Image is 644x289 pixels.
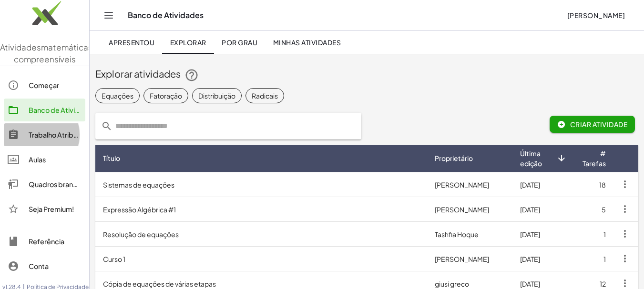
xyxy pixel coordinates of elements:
[29,81,59,90] font: Começar
[4,230,85,253] a: Referência
[103,279,216,288] font: Cópia de equações de várias etapas
[520,149,542,168] font: Última edição
[103,154,120,162] font: Título
[602,205,606,214] font: 5
[603,230,606,239] font: 1
[222,38,257,47] font: Por grau
[570,120,627,129] font: Criar atividade
[101,8,116,23] button: Alternar navegação
[29,262,49,270] font: Conta
[4,255,85,278] a: Conta
[103,255,125,263] font: Curso 1
[29,130,88,139] font: Trabalho Atribuído
[4,173,85,196] a: Quadros brancos
[101,120,112,132] i: prepended action
[4,123,85,146] a: Trabalho Atribuído
[550,116,635,133] button: Criar atividade
[102,91,133,100] font: Equações
[29,180,85,189] font: Quadros brancos
[4,148,85,171] a: Aulas
[103,180,174,189] font: Sistemas de equações
[435,154,473,162] font: Proprietário
[435,255,489,263] font: [PERSON_NAME]
[559,7,633,24] button: [PERSON_NAME]
[600,279,606,288] font: 12
[520,205,540,214] font: [DATE]
[103,230,179,239] font: Resolução de equações
[29,106,96,114] font: Banco de Atividades
[273,38,341,47] font: Minhas Atividades
[14,42,93,65] font: matemáticas compreensíveis
[520,279,540,288] font: [DATE]
[4,99,85,121] a: Banco de Atividades
[520,230,540,239] font: [DATE]
[198,91,235,100] font: Distribuição
[435,180,489,189] font: [PERSON_NAME]
[567,11,625,20] font: [PERSON_NAME]
[29,237,64,246] font: Referência
[583,149,606,168] font: # Tarefas
[520,255,540,263] font: [DATE]
[603,255,606,263] font: 1
[109,38,154,47] font: Apresentou
[170,38,206,47] font: Explorar
[4,74,85,97] a: Começar
[95,68,181,80] font: Explorar atividades
[29,205,74,213] font: Seja Premium!
[252,91,278,100] font: Radicais
[435,205,489,214] font: [PERSON_NAME]
[29,155,46,164] font: Aulas
[435,279,469,288] font: giusi greco
[103,205,176,214] font: Expressão Algébrica #1
[150,91,182,100] font: Fatoração
[435,230,479,239] font: Tashfia Hoque
[599,180,606,189] font: 18
[520,180,540,189] font: [DATE]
